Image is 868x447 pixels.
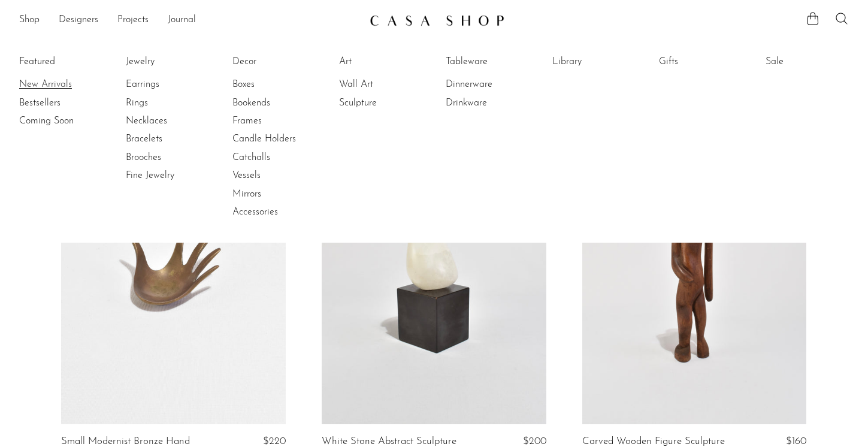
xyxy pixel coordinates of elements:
[322,436,456,447] a: White Stone Abstract Sculpture
[552,55,642,68] a: Library
[523,436,546,446] span: $200
[766,55,855,68] a: Sale
[232,206,322,219] a: Accessories
[19,10,360,31] ul: NEW HEADER MENU
[117,13,149,28] a: Projects
[339,53,429,112] ul: Art
[232,169,322,182] a: Vessels
[19,114,109,128] a: Coming Soon
[126,55,216,68] a: Jewelry
[59,13,98,28] a: Designers
[19,78,109,91] a: New Arrivals
[232,96,322,110] a: Bookends
[232,188,322,201] a: Mirrors
[232,114,322,128] a: Frames
[126,114,216,128] a: Necklaces
[19,96,109,110] a: Bestsellers
[339,96,429,110] a: Sculpture
[446,53,536,112] ul: Tableware
[232,132,322,146] a: Candle Holders
[446,96,536,110] a: Drinkware
[232,78,322,91] a: Boxes
[659,53,749,75] ul: Gifts
[19,13,40,28] a: Shop
[126,96,216,110] a: Rings
[339,78,429,91] a: Wall Art
[168,13,196,28] a: Journal
[126,169,216,182] a: Fine Jewelry
[659,55,749,68] a: Gifts
[19,75,109,130] ul: Featured
[19,10,360,31] nav: Desktop navigation
[339,55,429,68] a: Art
[126,53,216,185] ul: Jewelry
[786,436,806,446] span: $160
[126,78,216,91] a: Earrings
[126,151,216,164] a: Brooches
[232,53,322,222] ul: Decor
[446,78,536,91] a: Dinnerware
[766,53,855,75] ul: Sale
[582,436,725,447] a: Carved Wooden Figure Sculpture
[232,151,322,164] a: Catchalls
[263,436,286,446] span: $220
[446,55,536,68] a: Tableware
[232,55,322,68] a: Decor
[126,132,216,146] a: Bracelets
[552,53,642,75] ul: Library
[61,436,190,447] a: Small Modernist Bronze Hand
